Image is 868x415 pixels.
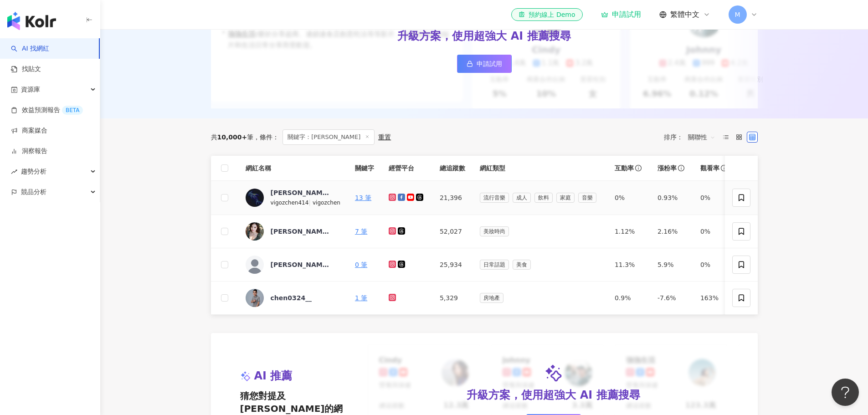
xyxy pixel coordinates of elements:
[271,227,330,236] div: [PERSON_NAME].[PERSON_NAME].0419
[11,65,41,74] a: 找貼文
[21,182,46,202] span: 競品分析
[246,222,340,241] a: KOL Avatar[PERSON_NAME].[PERSON_NAME].0419
[615,260,643,270] div: 11.3%
[700,226,729,236] div: 0%
[677,164,686,173] span: info-circle
[432,248,473,282] td: 25,934
[11,44,49,53] a: searchAI 找網紅
[657,226,686,236] div: 2.16%
[381,156,432,181] th: 經營平台
[271,188,330,197] div: [PERSON_NAME]
[246,289,264,307] img: KOL Avatar
[246,189,264,207] img: KOL Avatar
[253,133,279,141] span: 條件 ：
[480,226,509,236] span: 美妝時尚
[480,260,509,270] span: 日常話題
[477,60,502,67] span: 申請試用
[238,156,348,181] th: 網紅名稱
[480,193,509,203] span: 流行音樂
[246,289,340,307] a: KOL Avatarchen0324__
[734,10,740,20] span: M
[432,156,473,181] th: 總追蹤數
[217,133,247,141] span: 10,000+
[11,126,47,135] a: 商案媒合
[473,156,607,181] th: 網紅類型
[7,12,56,30] img: logo
[11,106,83,115] a: 效益預測報告BETA
[519,10,575,19] div: 預約線上 Demo
[21,161,46,182] span: 趨勢分析
[657,260,686,270] div: 5.9%
[211,133,254,141] div: 共 筆
[832,379,859,406] iframe: Help Scout Beacon - Open
[556,193,575,203] span: 家庭
[397,29,570,44] div: 升級方案，使用超強大 AI 推薦搜尋
[432,181,473,215] td: 21,396
[348,156,381,181] th: 關鍵字
[700,293,729,303] div: 163%
[700,164,719,173] span: 觀看率
[432,215,473,248] td: 52,027
[513,193,531,203] span: 成人
[254,369,293,384] span: AI 推薦
[615,293,643,303] div: 0.9%
[657,193,686,203] div: 0.93%
[355,261,367,268] a: 0 筆
[355,228,367,235] a: 7 筆
[467,388,640,403] div: 升級方案，使用超強大 AI 推薦搜尋
[719,164,729,173] span: info-circle
[271,260,330,269] div: [PERSON_NAME].__.0803
[271,293,312,302] div: chen0324__
[534,193,553,203] span: 飲料
[578,193,596,203] span: 音樂
[700,193,729,203] div: 0%
[601,10,641,19] a: 申請試用
[355,294,367,302] a: 1 筆
[615,226,643,236] div: 1.12%
[700,260,729,270] div: 0%
[657,293,686,303] div: -7.6%
[432,282,473,315] td: 5,329
[457,55,512,73] a: 申請試用
[246,256,340,274] a: KOL Avatar[PERSON_NAME].__.0803
[21,79,40,100] span: 資源庫
[615,164,634,173] span: 互動率
[11,169,17,175] span: rise
[246,222,264,241] img: KOL Avatar
[736,156,779,181] th: 操作
[282,129,375,145] span: 關鍵字：[PERSON_NAME]
[246,256,264,274] img: KOL Avatar
[664,130,720,144] div: 排序：
[313,200,340,206] span: vigozchen
[246,188,340,207] a: KOL Avatar[PERSON_NAME]vigozchen414|vigozchen
[11,147,47,156] a: 洞察報告
[308,199,313,206] span: |
[271,200,309,206] span: vigozchen414
[615,193,643,203] div: 0%
[688,130,715,144] span: 關聯性
[670,10,699,20] span: 繁體中文
[634,164,643,173] span: info-circle
[378,133,391,141] div: 重置
[513,260,531,270] span: 美食
[355,194,371,201] a: 13 筆
[657,164,677,173] span: 漲粉率
[480,293,503,303] span: 房地產
[511,8,582,21] a: 預約線上 Demo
